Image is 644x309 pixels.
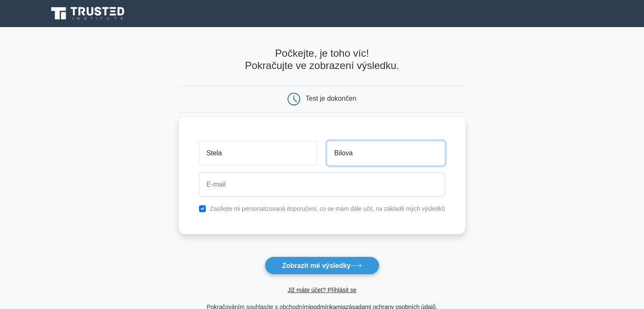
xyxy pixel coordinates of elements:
[306,95,357,102] font: Test je dokončen
[327,141,445,166] input: Příjmení
[265,257,379,275] button: Zobrazit mé výsledky
[199,141,317,166] input: Křestní jméno
[282,262,351,269] font: Zobrazit mé výsledky
[210,205,445,212] font: Zasílejte mi personalizovaná doporučení, co se mám dále učit, na základě mých výsledků
[199,172,445,197] input: E-mail
[245,60,399,71] font: Pokračujte ve zobrazení výsledku.
[287,287,357,293] a: Již máte účet? Přihlásit se
[275,47,369,59] font: Počkejte, je toho víc!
